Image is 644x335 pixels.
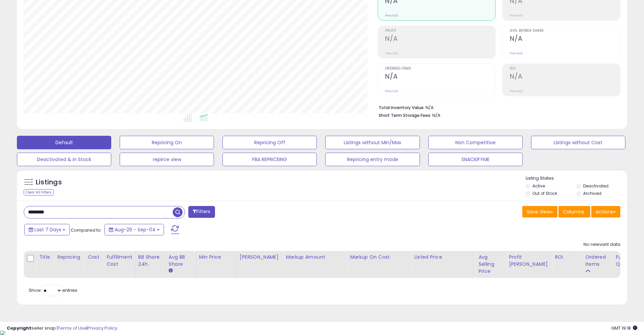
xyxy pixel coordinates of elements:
div: Listed Price [414,254,473,261]
small: Avg BB Share. [169,268,173,274]
button: SNACKIFYME [428,153,523,166]
div: Min Price [199,254,234,261]
label: Archived [583,190,601,196]
small: Prev: N/A [510,89,523,93]
button: Listings without Min/Max [325,136,420,149]
h2: N/A [510,35,620,44]
span: Show: entries [29,287,77,293]
button: Save View [522,206,557,217]
div: ROI [555,254,579,261]
li: N/A [379,103,615,111]
div: No relevant data [583,241,620,248]
div: Fulfillable Quantity [616,254,639,268]
div: Markup on Cost [350,254,408,261]
a: Terms of Use [58,325,87,331]
a: Privacy Policy [88,325,117,331]
button: Deactivated & In Stock [17,153,111,166]
div: Title [39,254,51,261]
h2: N/A [510,73,620,82]
span: 2025-09-12 19:18 GMT [611,325,637,331]
span: Ordered Items [385,67,495,71]
button: Filters [188,206,215,218]
div: Profit [PERSON_NAME] [509,254,549,268]
button: Default [17,136,111,149]
button: Repricing entry mode [325,153,420,166]
p: Listing States: [526,175,627,182]
button: repirce view [120,153,214,166]
div: BB Share 24h. [138,254,163,268]
button: Repricing Off [222,136,317,149]
button: Last 7 Days [24,224,70,235]
button: Columns [558,206,590,217]
span: ROI [510,67,620,71]
div: Ordered Items [585,254,610,268]
button: FBA REPRICEING [222,153,317,166]
b: Short Term Storage Fees: [379,112,431,118]
h2: N/A [385,35,495,44]
div: Repricing [57,254,82,261]
strong: Copyright [7,325,31,331]
div: Avg BB Share [169,254,193,268]
span: Columns [563,208,584,215]
div: Cost [88,254,101,261]
small: Prev: N/A [385,89,398,93]
th: The percentage added to the cost of goods (COGS) that forms the calculator for Min & Max prices. [347,251,411,278]
span: Aug-29 - Sep-04 [115,226,156,233]
small: Prev: N/A [385,51,398,55]
b: Total Inventory Value: [379,105,425,110]
div: Fulfillment Cost [106,254,133,268]
span: Compared to: [71,227,102,233]
small: Prev: N/A [510,51,523,55]
label: Out of Stock [532,190,557,196]
label: Active [532,183,545,189]
h2: N/A [385,73,495,82]
div: [PERSON_NAME] [240,254,280,261]
div: Markup Amount [286,254,344,261]
h5: Listings [36,178,62,187]
button: Actions [591,206,620,217]
button: Non Competitive [428,136,523,149]
div: Avg Selling Price [478,254,503,275]
div: seller snap | | [7,325,117,332]
small: Prev: N/A [510,14,523,18]
div: Clear All Filters [24,189,54,196]
span: Last 7 Days [34,226,61,233]
button: Repricing On [120,136,214,149]
button: Listings without Cost [531,136,625,149]
span: Avg. Buybox Share [510,29,620,33]
button: Aug-29 - Sep-04 [104,224,164,235]
span: N/A [432,112,440,119]
label: Deactivated [583,183,609,189]
span: Profit [385,29,495,33]
small: Prev: N/A [385,14,398,18]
